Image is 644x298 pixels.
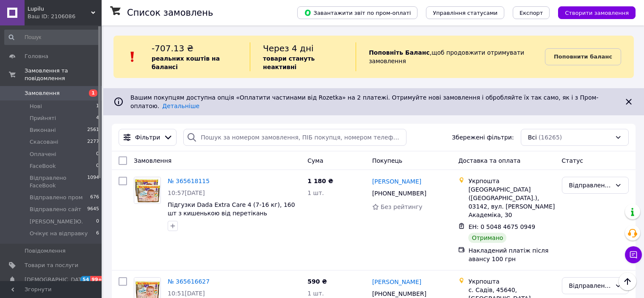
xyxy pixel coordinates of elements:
[152,55,220,70] b: реальних коштів на балансі
[30,174,87,189] span: Відправлено FaceBook
[96,150,99,158] span: 0
[372,177,421,186] a: [PERSON_NAME]
[528,133,537,142] span: Всі
[25,53,48,60] span: Головна
[263,55,315,70] b: товари стануть неактивні
[25,67,102,82] span: Замовлення та повідомлення
[30,218,83,226] span: [PERSON_NAME]Ю.
[452,133,514,142] span: Збережені фільтри:
[183,129,406,146] input: Пошук за номером замовлення, ПІБ покупця, номером телефону, Email, номером накладної
[545,48,621,65] a: Поповнити баланс
[130,94,598,109] span: Вашим покупцям доступна опція «Оплатити частинами від Rozetka» на 2 платежі. Отримуйте нові замов...
[372,278,421,286] a: [PERSON_NAME]
[468,246,555,263] div: Накладений платіж після авансу 100 грн
[550,9,636,16] a: Створити замовлення
[168,178,210,184] a: № 365618115
[30,138,58,146] span: Скасовані
[297,6,417,19] button: Завантажити звіт по пром-оплаті
[87,206,99,213] span: 9645
[565,10,629,16] span: Створити замовлення
[554,53,612,60] b: Поповнити баланс
[96,218,99,226] span: 0
[619,273,636,290] button: Наверх
[307,189,324,196] span: 1 шт.
[89,89,97,97] span: 1
[468,233,506,243] div: Отримано
[307,157,323,164] span: Cума
[134,177,161,204] a: Фото товару
[96,114,99,122] span: 4
[356,42,545,71] div: , щоб продовжити отримувати замовлення
[87,174,99,189] span: 1094
[152,43,193,53] span: -707.13 ₴
[168,278,210,285] a: № 365616627
[625,246,642,263] button: Чат з покупцем
[520,10,543,16] span: Експорт
[90,276,104,283] span: 99+
[369,49,430,56] b: Поповніть Баланс
[433,10,498,16] span: Управління статусами
[87,138,99,146] span: 2277
[513,6,550,19] button: Експорт
[25,262,78,269] span: Товари та послуги
[168,189,205,196] span: 10:57[DATE]
[30,194,83,201] span: Відправлено пром
[30,206,81,213] span: Відправлено сайт
[569,181,611,190] div: Відправлено FaceBook
[30,230,88,237] span: Очікує на відправку
[96,103,99,110] span: 1
[304,9,411,17] span: Завантажити звіт по пром-оплаті
[25,89,60,97] span: Замовлення
[372,157,402,164] span: Покупець
[307,178,333,184] span: 1 180 ₴
[30,103,42,110] span: Нові
[30,162,56,170] span: FaceBook
[134,157,171,164] span: Замовлення
[168,201,295,217] a: Підгузки Dada Extra Care 4 (7-16 кг), 160 шт з кишенькою від перетікань
[126,50,139,63] img: :exclamation:
[80,276,90,283] span: 54
[25,247,66,255] span: Повідомлення
[468,185,555,219] div: [GEOGRAPHIC_DATA] ([GEOGRAPHIC_DATA].), 03142, вул. [PERSON_NAME] Академіка, 30
[96,162,99,170] span: 0
[370,187,428,199] div: [PHONE_NUMBER]
[539,134,562,141] span: (16265)
[30,150,56,158] span: Оплачені
[134,177,160,203] img: Фото товару
[28,13,102,20] div: Ваш ID: 2106086
[569,281,611,290] div: Відправлено FaceBook
[558,6,636,19] button: Створити замовлення
[96,230,99,237] span: 6
[135,133,160,142] span: Фільтри
[562,157,583,164] span: Статус
[263,43,314,53] span: Через 4 дні
[468,177,555,185] div: Укрпошта
[30,126,56,134] span: Виконані
[28,5,91,13] span: Lupilu
[4,30,100,45] input: Пошук
[468,277,555,286] div: Укрпошта
[30,114,56,122] span: Прийняті
[90,194,99,201] span: 676
[25,276,87,284] span: [DEMOGRAPHIC_DATA]
[162,103,199,109] a: Детальніше
[168,290,205,297] span: 10:51[DATE]
[307,290,324,297] span: 1 шт.
[127,8,213,18] h1: Список замовлень
[87,126,99,134] span: 2561
[381,203,423,210] span: Без рейтингу
[426,6,504,19] button: Управління статусами
[468,223,535,230] span: ЕН: 0 5048 4675 0949
[307,278,327,285] span: 590 ₴
[458,157,520,164] span: Доставка та оплата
